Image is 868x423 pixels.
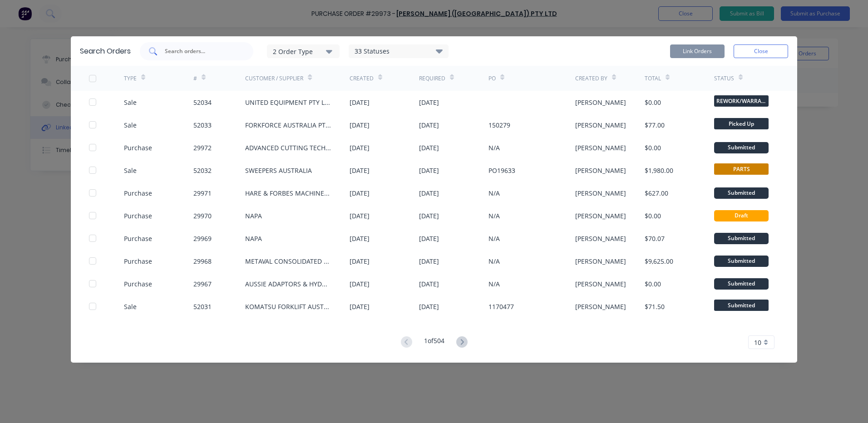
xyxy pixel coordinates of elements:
div: 1 of 504 [424,336,444,349]
div: [DATE] [350,188,370,198]
div: PO [488,74,496,83]
div: Submitted [714,233,769,244]
div: Created [350,74,374,83]
div: 29968 [193,256,212,266]
div: [PERSON_NAME] [575,98,626,107]
div: Purchase [124,279,152,289]
div: [PERSON_NAME] [575,211,626,221]
div: TYPE [124,74,137,83]
span: REWORK/WARRANTY [714,95,769,107]
div: PO19633 [488,166,515,175]
div: 29971 [193,188,212,198]
div: Sale [124,120,137,130]
div: Required [419,74,445,83]
div: $9,625.00 [645,256,673,266]
div: 52031 [193,302,212,311]
div: METAVAL CONSOLIDATED PTY. LTD., [245,256,331,266]
div: [DATE] [350,143,370,152]
div: 52034 [193,98,212,107]
div: N/A [488,234,500,243]
div: [DATE] [419,279,439,289]
div: SWEEPERS AUSTRALIA [245,166,312,175]
input: Search orders... [164,47,239,56]
div: UNITED EQUIPMENT PTY LTD - [GEOGRAPHIC_DATA] [245,98,331,107]
div: NAPA [245,211,262,221]
div: Draft [714,210,769,221]
div: $0.00 [645,211,661,221]
div: 52033 [193,120,212,130]
div: $70.07 [645,234,665,243]
div: Submitted [714,278,769,290]
div: Sale [124,98,137,107]
div: # [193,74,197,83]
div: [PERSON_NAME] [575,256,626,266]
div: [PERSON_NAME] [575,143,626,152]
div: N/A [488,143,500,152]
div: [DATE] [419,234,439,243]
div: Purchase [124,188,152,198]
div: [DATE] [419,143,439,152]
div: 2 Order Type [273,46,334,56]
div: $1,980.00 [645,166,673,175]
div: $0.00 [645,98,661,107]
div: [DATE] [350,279,370,289]
div: N/A [488,256,500,266]
span: PARTS [714,163,769,175]
div: $627.00 [645,188,668,198]
div: [PERSON_NAME] [575,279,626,289]
div: [DATE] [419,98,439,107]
div: Purchase [124,234,152,243]
div: KOMATSU FORKLIFT AUSTRALIA P/L-[GEOGRAPHIC_DATA] [245,302,331,311]
div: Submitted [714,256,769,267]
div: Submitted [714,187,769,199]
div: Purchase [124,211,152,221]
div: [DATE] [350,166,370,175]
div: NAPA [245,234,262,243]
div: 29967 [193,279,212,289]
button: Link Orders [670,44,725,58]
div: N/A [488,279,500,289]
div: N/A [488,211,500,221]
div: ADVANCED CUTTING TECH P/L [245,143,331,152]
div: [PERSON_NAME] [575,188,626,198]
div: 1170477 [488,302,514,311]
div: [DATE] [419,211,439,221]
div: $0.00 [645,143,661,152]
div: $71.50 [645,302,665,311]
div: 29972 [193,143,212,152]
div: N/A [488,188,500,198]
div: [DATE] [419,166,439,175]
div: [PERSON_NAME] [575,302,626,311]
button: Close [734,44,788,58]
span: Picked Up [714,118,769,129]
div: Total [645,74,661,83]
div: Sale [124,302,137,311]
div: AUSSIE ADAPTORS & HYDRAULICS P/L [245,279,331,289]
div: [DATE] [350,302,370,311]
div: [DATE] [419,302,439,311]
div: Search Orders [80,46,131,57]
div: Sale [124,166,137,175]
div: 29969 [193,234,212,243]
div: [DATE] [350,256,370,266]
div: Purchase [124,143,152,152]
div: $0.00 [645,279,661,289]
button: 2 Order Type [267,44,340,58]
div: [PERSON_NAME] [575,166,626,175]
div: [DATE] [350,120,370,130]
div: $77.00 [645,120,665,130]
div: [PERSON_NAME] [575,234,626,243]
span: 10 [754,338,761,347]
div: Submitted [714,142,769,153]
div: Customer / Supplier [245,74,303,83]
div: [DATE] [419,188,439,198]
span: Submitted [714,300,769,311]
div: Purchase [124,256,152,266]
div: [PERSON_NAME] [575,120,626,130]
div: [DATE] [419,120,439,130]
div: [DATE] [419,256,439,266]
div: [DATE] [350,211,370,221]
div: FORKFORCE AUSTRALIA PTY LTD [245,120,331,130]
div: 52032 [193,166,212,175]
div: 150279 [488,120,510,130]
